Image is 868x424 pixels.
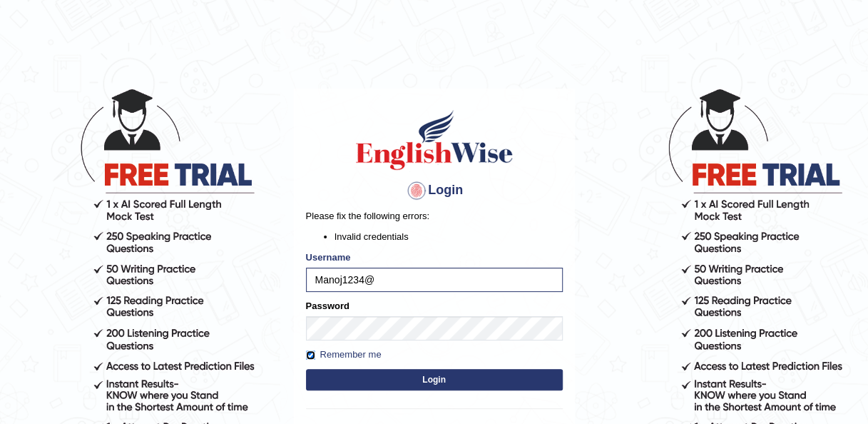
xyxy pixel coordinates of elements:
[353,108,516,172] img: Logo of English Wise sign in for intelligent practice with AI
[306,350,315,360] input: Remember me
[306,209,563,223] p: Please fix the following errors:
[306,369,563,390] button: Login
[306,348,382,362] label: Remember me
[306,179,563,202] h4: Login
[306,299,349,313] label: Password
[335,230,563,243] li: Invalid credentials
[306,251,351,264] label: Username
